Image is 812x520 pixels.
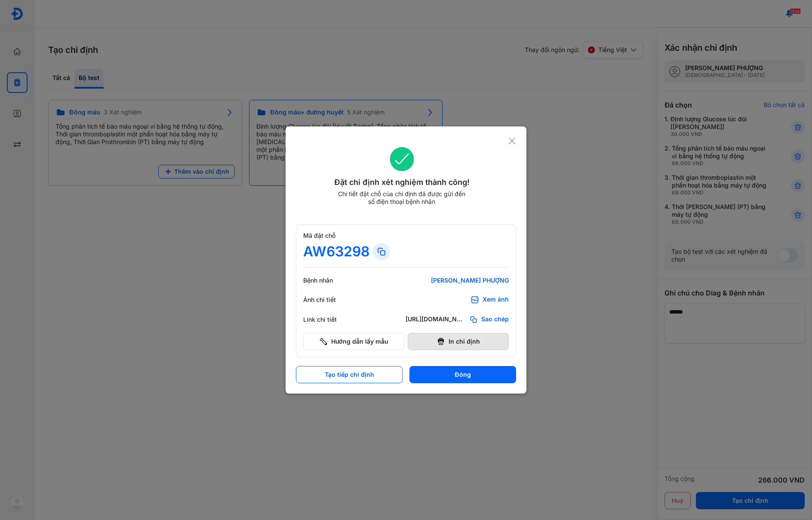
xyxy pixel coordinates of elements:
[303,277,355,284] div: Bệnh nhân
[483,295,509,304] div: Xem ảnh
[296,176,508,188] div: Đặt chỉ định xét nghiệm thành công!
[303,232,509,240] div: Mã đặt chỗ
[303,316,355,323] div: Link chi tiết
[408,333,509,350] button: In chỉ định
[303,296,355,304] div: Ảnh chi tiết
[409,366,516,383] button: Đóng
[406,315,466,324] div: [URL][DOMAIN_NAME]
[406,277,509,284] div: [PERSON_NAME] PHƯỢNG
[303,333,404,350] button: Hướng dẫn lấy mẫu
[334,190,469,206] div: Chi tiết đặt chỗ của chỉ định đã được gửi đến số điện thoại bệnh nhân
[296,366,403,383] button: Tạo tiếp chỉ định
[303,243,369,260] div: AW63298
[481,315,509,324] span: Sao chép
